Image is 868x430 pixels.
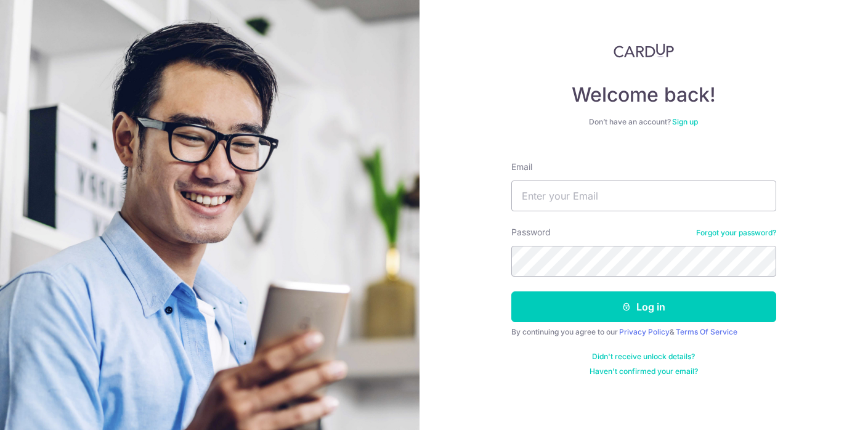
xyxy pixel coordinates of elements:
label: Password [511,226,551,238]
a: Haven't confirmed your email? [590,367,698,376]
a: Forgot your password? [696,228,776,238]
label: Email [511,161,532,173]
a: Sign up [672,117,698,126]
div: Don’t have an account? [511,117,776,127]
a: Didn't receive unlock details? [592,352,695,362]
a: Privacy Policy [619,327,670,336]
div: By continuing you agree to our & [511,327,776,337]
img: CardUp Logo [614,43,674,58]
h4: Welcome back! [511,83,776,107]
button: Log in [511,291,776,322]
a: Terms Of Service [676,327,737,336]
input: Enter your Email [511,181,776,211]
